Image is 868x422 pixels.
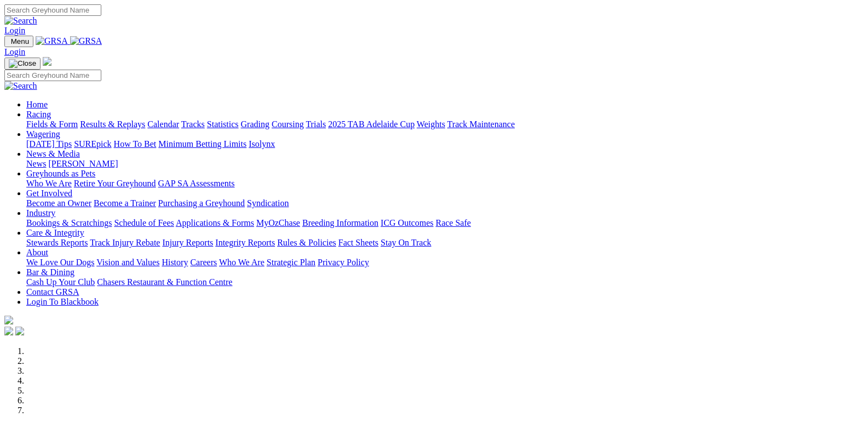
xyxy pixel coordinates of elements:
[26,277,95,287] a: Cash Up Your Club
[4,81,37,91] img: Search
[4,36,33,47] button: Toggle navigation
[26,258,94,267] a: We Love Our Dogs
[176,218,254,227] a: Applications & Forms
[267,258,315,267] a: Strategic Plan
[158,179,235,188] a: GAP SA Assessments
[26,218,112,227] a: Bookings & Scratchings
[114,139,157,149] a: How To Bet
[162,238,213,247] a: Injury Reports
[207,119,239,129] a: Statistics
[272,119,304,129] a: Coursing
[26,208,55,218] a: Industry
[26,119,78,129] a: Fields & Form
[80,119,145,129] a: Results & Replays
[26,119,864,129] div: Racing
[181,119,205,129] a: Tracks
[94,198,156,208] a: Become a Trainer
[158,198,245,208] a: Purchasing a Greyhound
[256,218,300,227] a: MyOzChase
[4,316,13,324] img: logo-grsa-white.png
[36,36,68,46] img: GRSA
[4,47,25,56] a: Login
[277,238,336,247] a: Rules & Policies
[114,218,174,227] a: Schedule of Fees
[162,258,188,267] a: History
[147,119,179,129] a: Calendar
[26,110,51,119] a: Racing
[74,139,111,149] a: SUREpick
[219,258,265,267] a: Who We Are
[26,198,91,208] a: Become an Owner
[158,139,246,149] a: Minimum Betting Limits
[4,58,41,70] button: Toggle navigation
[26,189,72,198] a: Get Involved
[26,218,864,228] div: Industry
[26,228,84,237] a: Care & Integrity
[26,159,864,169] div: News & Media
[26,238,88,247] a: Stewards Reports
[43,57,51,66] img: logo-grsa-white.png
[26,198,864,208] div: Get Involved
[11,37,29,45] span: Menu
[26,129,60,139] a: Wagering
[26,297,99,306] a: Login To Blackbook
[4,4,101,16] input: Search
[247,198,289,208] a: Syndication
[26,248,48,257] a: About
[26,277,864,287] div: Bar & Dining
[26,159,46,168] a: News
[26,258,864,267] div: About
[249,139,275,149] a: Isolynx
[96,258,159,267] a: Vision and Values
[302,218,378,227] a: Breeding Information
[4,327,13,335] img: facebook.svg
[241,119,269,129] a: Grading
[15,327,24,335] img: twitter.svg
[215,238,275,247] a: Integrity Reports
[90,238,160,247] a: Track Injury Rebate
[48,159,118,168] a: [PERSON_NAME]
[4,26,25,35] a: Login
[26,169,95,178] a: Greyhounds as Pets
[26,139,72,149] a: [DATE] Tips
[381,218,433,227] a: ICG Outcomes
[4,16,37,26] img: Search
[26,149,80,158] a: News & Media
[435,218,470,227] a: Race Safe
[97,277,232,287] a: Chasers Restaurant & Function Centre
[26,179,72,188] a: Who We Are
[70,36,102,46] img: GRSA
[26,100,48,109] a: Home
[328,119,415,129] a: 2025 TAB Adelaide Cup
[381,238,431,247] a: Stay On Track
[318,258,369,267] a: Privacy Policy
[9,59,36,68] img: Close
[26,238,864,248] div: Care & Integrity
[447,119,515,129] a: Track Maintenance
[306,119,326,129] a: Trials
[190,258,217,267] a: Careers
[26,287,79,296] a: Contact GRSA
[26,179,864,189] div: Greyhounds as Pets
[74,179,156,188] a: Retire Your Greyhound
[26,267,74,277] a: Bar & Dining
[417,119,445,129] a: Weights
[338,238,378,247] a: Fact Sheets
[26,139,864,149] div: Wagering
[4,70,101,81] input: Search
